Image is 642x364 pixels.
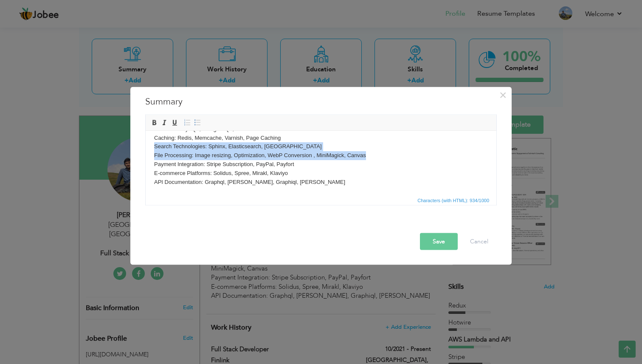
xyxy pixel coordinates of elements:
[416,196,492,204] div: Statistics
[193,118,202,127] a: Insert/Remove Bulleted List
[496,88,510,102] button: Close
[462,233,497,250] button: Cancel
[499,87,507,102] span: ×
[183,118,192,127] a: Insert/Remove Numbered List
[145,95,497,108] h3: Summary
[146,131,496,195] iframe: Rich Text Editor, summaryEditor
[149,118,159,127] a: Bold
[170,118,179,127] a: Underline
[420,233,458,250] button: Save
[160,118,169,127] a: Italic
[416,196,491,204] span: Characters (with HTML): 934/1000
